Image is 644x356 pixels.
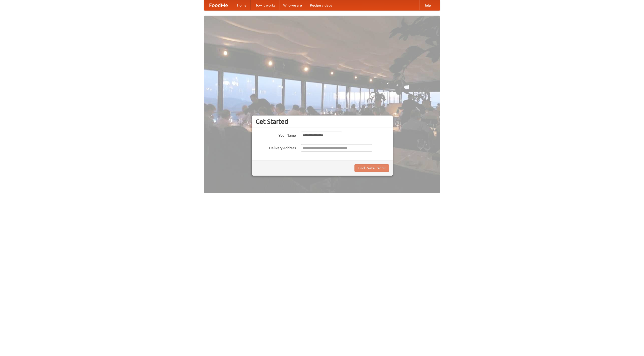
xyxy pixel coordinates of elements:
h3: Get Started [256,118,389,125]
a: How it works [251,0,279,10]
label: Your Name [256,132,296,138]
a: Home [233,0,251,10]
label: Delivery Address [256,144,296,150]
a: Recipe videos [306,0,336,10]
a: Who we are [279,0,306,10]
button: Find Restaurants! [354,164,389,172]
a: Help [419,0,435,10]
a: FoodMe [204,0,233,10]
